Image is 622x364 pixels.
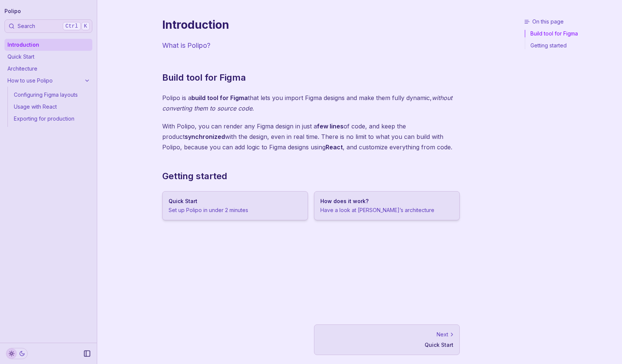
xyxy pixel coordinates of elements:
p: Next [437,331,448,338]
strong: few lines [317,122,344,130]
h1: Introduction [162,18,460,31]
a: Quick Start [4,51,92,63]
h3: How does it work? [320,197,453,205]
a: Configuring Figma layouts [11,89,92,101]
a: How to use Polipo [4,75,92,87]
p: Set up Polipo in under 2 minutes [169,206,302,214]
a: NextQuick Start [314,324,460,355]
strong: build tool for Figma [191,94,248,102]
p: With Polipo, you can render any Figma design in just a of code, and keep the product with the des... [162,121,460,152]
a: Getting started [162,170,227,182]
a: Architecture [4,63,92,75]
h3: On this page [524,18,619,25]
strong: synchronized [185,133,225,140]
button: Collapse Sidebar [81,348,93,360]
p: Have a look at [PERSON_NAME]’s architecture [320,206,453,214]
a: Polipo [4,6,21,16]
a: Getting started [525,40,619,49]
strong: React [326,143,343,151]
button: Toggle Theme [6,348,28,359]
h3: Quick Start [169,197,302,205]
a: Introduction [4,39,92,51]
kbd: Ctrl [63,22,81,30]
a: Build tool for Figma [162,72,246,84]
a: How does it work?Have a look at [PERSON_NAME]’s architecture [314,191,460,220]
a: Build tool for Figma [525,30,619,40]
a: Usage with React [11,101,92,113]
p: Polipo is a that lets you import Figma designs and make them fully dynamic, . [162,93,460,113]
p: Quick Start [320,341,453,349]
a: Exporting for production [11,113,92,125]
p: What is Polipo? [162,40,460,51]
kbd: K [81,22,90,30]
button: SearchCtrlK [4,19,92,33]
a: Quick StartSet up Polipo in under 2 minutes [162,191,308,220]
